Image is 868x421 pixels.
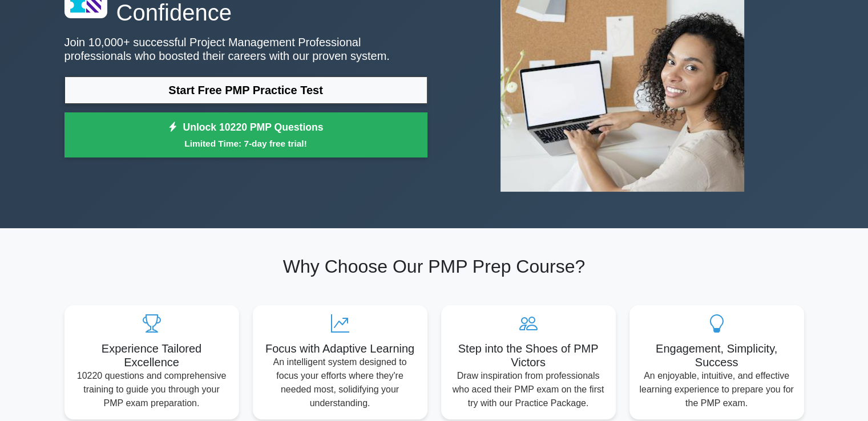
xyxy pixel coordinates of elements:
p: An enjoyable, intuitive, and effective learning experience to prepare you for the PMP exam. [639,369,795,410]
p: Draw inspiration from professionals who aced their PMP exam on the first try with our Practice Pa... [450,369,607,410]
p: An intelligent system designed to focus your efforts where they're needed most, solidifying your ... [262,355,418,410]
h5: Step into the Shoes of PMP Victors [450,342,607,369]
h5: Experience Tailored Excellence [74,342,230,369]
p: Join 10,000+ successful Project Management Professional professionals who boosted their careers w... [64,35,427,63]
small: Limited Time: 7-day free trial! [79,137,413,150]
a: Unlock 10220 PMP QuestionsLimited Time: 7-day free trial! [64,112,427,158]
a: Start Free PMP Practice Test [64,76,427,104]
h5: Focus with Adaptive Learning [262,342,418,355]
h2: Why Choose Our PMP Prep Course? [64,256,804,277]
h5: Engagement, Simplicity, Success [639,342,795,369]
p: 10220 questions and comprehensive training to guide you through your PMP exam preparation. [74,369,230,410]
